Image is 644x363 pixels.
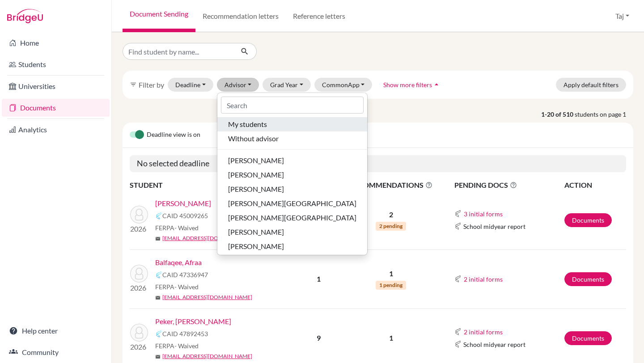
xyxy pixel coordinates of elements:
img: Balfaqee, Afraa [130,265,148,283]
span: [PERSON_NAME] [228,169,284,180]
span: My students [228,119,267,130]
p: 1 [350,333,432,343]
i: arrow_drop_up [432,80,441,89]
span: RECOMMENDATIONS [350,180,432,190]
span: FERPA [155,223,199,232]
a: [EMAIL_ADDRESS][DOMAIN_NAME] [162,293,252,301]
a: [EMAIL_ADDRESS][DOMAIN_NAME] [162,234,252,242]
span: [PERSON_NAME] [228,227,284,237]
span: mail [155,354,161,359]
img: Peker, Bogachan Talha [130,324,148,342]
a: Help center [2,322,110,340]
span: [PERSON_NAME][GEOGRAPHIC_DATA] [228,212,356,223]
img: Common App logo [454,223,462,230]
p: 2026 [130,283,148,293]
span: Deadline view is on [147,130,200,140]
button: [PERSON_NAME][GEOGRAPHIC_DATA] [217,211,367,225]
span: - Waived [174,224,199,232]
div: Advisor [217,93,368,255]
img: Common App logo [454,210,462,217]
button: 3 initial forms [463,209,503,219]
button: Show more filtersarrow_drop_up [376,78,449,92]
img: Common App logo [155,330,162,338]
p: 2026 [130,342,148,352]
button: [PERSON_NAME] [217,225,367,239]
a: Balfaqee, Afraa [155,257,202,268]
span: [PERSON_NAME] [228,241,284,252]
img: Common App logo [155,212,162,219]
span: CAID 47336947 [162,270,208,279]
a: Documents [564,331,612,345]
button: [PERSON_NAME] [217,182,367,196]
span: [PERSON_NAME][GEOGRAPHIC_DATA] [228,198,356,209]
p: 1 [350,268,432,279]
button: Grad Year [263,78,311,92]
button: My students [217,117,367,131]
img: Al Homouz, Mohammad [130,206,148,224]
i: filter_list [130,81,137,88]
button: [PERSON_NAME] [217,153,367,168]
h5: No selected deadline [130,155,626,172]
a: Universities [2,77,110,95]
a: [EMAIL_ADDRESS][DOMAIN_NAME] [162,352,252,360]
p: 2 [350,209,432,220]
img: Common App logo [155,271,162,279]
button: Without advisor [217,131,367,146]
img: Common App logo [454,275,462,283]
span: mail [155,295,161,300]
button: Apply default filters [556,78,626,92]
span: School midyear report [463,222,525,231]
span: - Waived [174,342,199,350]
span: PENDING DOCS [454,180,563,190]
span: CAID 45009265 [162,211,208,220]
th: STUDENT [130,179,288,191]
span: 1 pending [376,281,406,290]
input: Search [221,97,364,114]
button: CommonApp [314,78,373,92]
span: FERPA [155,282,199,291]
button: [PERSON_NAME] [217,168,367,182]
span: Filter by [139,80,164,89]
a: [PERSON_NAME] [155,198,211,209]
a: Peker, [PERSON_NAME] [155,316,231,327]
span: Without advisor [228,133,279,144]
button: Taj [611,8,633,25]
span: CAID 47892453 [162,329,208,338]
span: - Waived [174,283,199,291]
a: Analytics [2,121,110,139]
button: Deadline [168,78,213,92]
span: School midyear report [463,340,525,349]
span: [PERSON_NAME] [228,184,284,194]
img: Bridge-U [7,9,43,23]
span: mail [155,236,161,241]
b: 1 [317,274,321,283]
span: Show more filters [383,81,432,89]
span: 2 pending [376,222,406,231]
a: Documents [2,99,110,117]
input: Find student by name... [123,43,233,60]
button: [PERSON_NAME][GEOGRAPHIC_DATA] [217,196,367,211]
button: [PERSON_NAME] [217,239,367,253]
a: Documents [564,213,612,227]
button: 2 initial forms [463,274,503,284]
p: 2026 [130,224,148,234]
button: Advisor [217,78,259,92]
b: 9 [317,333,321,342]
img: Common App logo [454,328,462,335]
strong: 1-20 of 510 [541,110,575,119]
a: Students [2,55,110,73]
a: Home [2,34,110,52]
span: FERPA [155,341,199,350]
th: ACTION [564,179,626,191]
span: [PERSON_NAME] [228,155,284,166]
button: 2 initial forms [463,327,503,337]
img: Common App logo [454,341,462,348]
a: Community [2,343,110,361]
span: students on page 1 [575,110,633,119]
a: Documents [564,272,612,286]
